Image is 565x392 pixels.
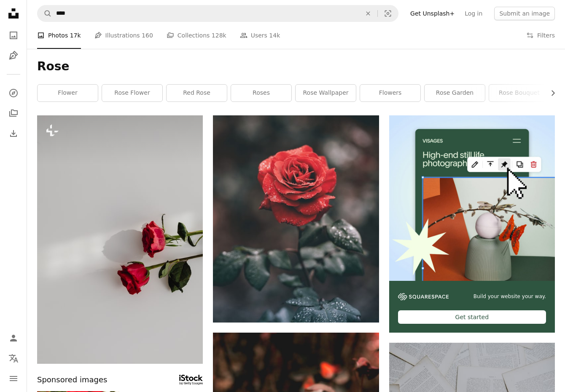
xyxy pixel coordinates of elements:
[526,22,555,49] button: Filters
[5,27,22,44] a: Photos
[389,115,555,333] a: Build your website your way.Get started
[142,31,153,40] span: 160
[37,5,398,22] form: Find visuals sitewide
[94,22,153,49] a: Illustrations 160
[474,293,546,300] span: Build your website your way.
[389,115,555,281] img: file-1723602894256-972c108553a7image
[360,85,420,101] a: flowers
[38,85,98,101] a: flower
[231,85,291,101] a: roses
[5,350,22,367] button: Language
[5,105,22,122] a: Collections
[102,85,162,101] a: rose flower
[398,293,449,300] img: file-1606177908946-d1eed1cbe4f5image
[38,5,52,21] button: Search Unsplash
[5,47,22,64] a: Illustrations
[37,59,555,74] h1: Rose
[5,85,22,101] a: Explore
[167,85,227,101] a: red rose
[213,215,379,222] a: red rose with droplets
[398,310,546,324] div: Get started
[5,125,22,142] a: Download History
[5,330,22,347] a: Log in / Sign up
[213,115,379,323] img: red rose with droplets
[494,7,555,20] button: Submit an image
[378,5,398,21] button: Visual search
[359,5,377,21] button: Clear
[545,85,555,101] button: scroll list to the right
[405,7,460,20] a: Get Unsplash+
[296,85,356,101] a: rose wallpaper
[489,85,549,101] a: rose bouquet
[167,22,226,49] a: Collections 128k
[37,115,203,364] img: two red roses sitting on top of a white table
[37,235,203,243] a: two red roses sitting on top of a white table
[240,22,280,49] a: Users 14k
[5,370,22,387] button: Menu
[425,85,485,101] a: rose garden
[37,374,107,386] span: Sponsored images
[212,31,226,40] span: 128k
[269,31,280,40] span: 14k
[460,7,487,20] a: Log in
